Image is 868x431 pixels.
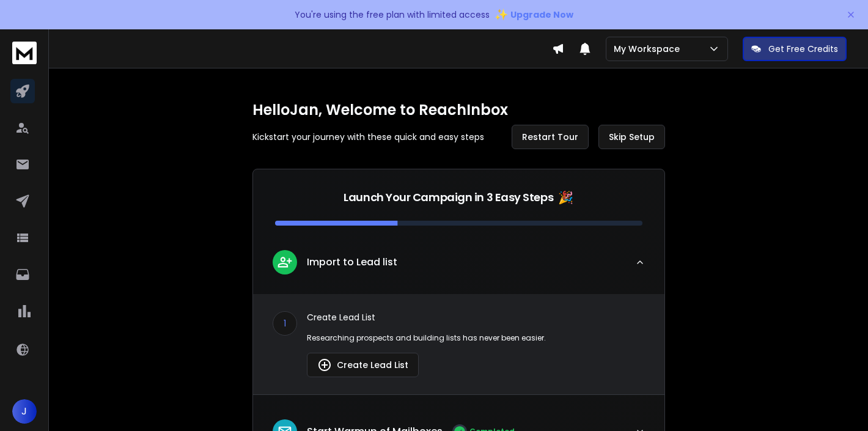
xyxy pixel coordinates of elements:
div: 1 [273,311,297,336]
span: Upgrade Now [510,9,573,21]
button: Skip Setup [598,125,665,149]
p: Get Free Credits [768,43,838,55]
h1: Hello Jan , Welcome to ReachInbox [252,100,665,120]
button: Create Lead List [307,353,419,377]
span: 🎉 [558,189,573,206]
p: Import to Lead list [307,255,397,270]
img: lead [277,254,293,270]
div: leadImport to Lead list [253,294,664,394]
button: ✨Upgrade Now [495,2,573,27]
p: Create Lead List [307,311,645,323]
p: Kickstart your journey with these quick and easy steps [252,131,484,143]
button: leadImport to Lead list [253,240,664,294]
span: Skip Setup [609,131,655,143]
button: J [12,399,37,424]
img: lead [317,358,332,372]
img: logo [12,42,37,64]
p: Launch Your Campaign in 3 Easy Steps [344,189,553,206]
p: Researching prospects and building lists has never been easier. [307,333,645,343]
p: My Workspace [614,43,685,55]
button: Restart Tour [512,125,589,149]
p: You're using the free plan with limited access [295,9,490,21]
button: Get Free Credits [743,37,847,61]
span: ✨ [495,6,508,23]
